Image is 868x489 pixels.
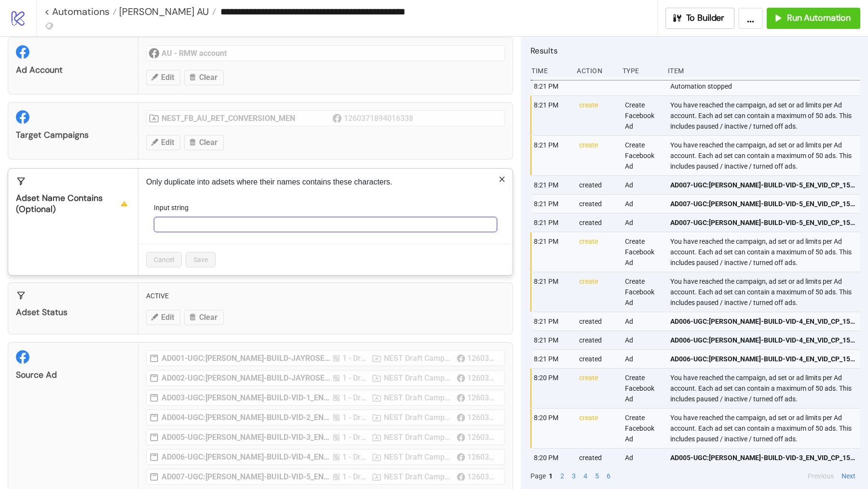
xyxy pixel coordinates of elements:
div: You have reached the campaign, ad set or ad limits per Ad account. Each ad set can contain a maxi... [669,136,863,175]
span: AD006-UGC:[PERSON_NAME]-BUILD-VID-4_EN_VID_CP_15102025_M_CC_SC13_USP7_UGC [670,354,856,364]
button: 3 [569,471,579,481]
div: You have reached the campaign, ad set or ad limits per Ad account. Each ad set can contain a maxi... [669,409,863,448]
div: created [578,213,617,232]
button: 4 [581,471,590,481]
div: Automation stopped [669,77,863,95]
div: create [578,96,617,135]
div: You have reached the campaign, ad set or ad limits per Ad account. Each ad set can contain a maxi... [669,232,863,272]
div: You have reached the campaign, ad set or ad limits per Ad account. Each ad set can contain a maxi... [669,96,863,135]
button: Previous [805,471,837,481]
span: Run Automation [787,13,851,24]
div: 8:20 PM [533,369,571,408]
div: Adset Name contains (optional) [16,193,130,215]
div: 8:21 PM [533,312,571,330]
span: AD007-UGC:[PERSON_NAME]-BUILD-VID-5_EN_VID_CP_15102025_M_CC_SC13_USP7_UGC [670,180,856,190]
a: < Automations [44,7,117,16]
div: Create Facebook Ad [624,136,663,175]
div: Ad [624,350,663,368]
label: Input string [154,202,195,213]
h2: Results [530,44,860,57]
button: Next [839,471,858,481]
div: You have reached the campaign, ad set or ad limits per Ad account. Each ad set can contain a maxi... [669,369,863,408]
div: 8:21 PM [533,96,571,135]
button: Cancel [146,252,182,267]
span: close [499,176,505,183]
span: Page [530,471,546,481]
div: Action [576,62,614,80]
div: create [578,272,617,312]
div: 8:21 PM [533,331,571,349]
button: 5 [592,471,602,481]
a: AD007-UGC:[PERSON_NAME]-BUILD-VID-5_EN_VID_CP_15102025_M_CC_SC13_USP7_UGC [670,213,856,232]
span: AD007-UGC:[PERSON_NAME]-BUILD-VID-5_EN_VID_CP_15102025_M_CC_SC13_USP7_UGC [670,217,856,228]
a: AD007-UGC:[PERSON_NAME]-BUILD-VID-5_EN_VID_CP_15102025_M_CC_SC13_USP7_UGC [670,195,856,213]
button: Run Automation [767,8,860,29]
div: Type [622,62,660,80]
p: Only duplicate into adsets where their names contains these characters. [146,176,505,188]
span: AD005-UGC:[PERSON_NAME]-BUILD-VID-3_EN_VID_CP_15102025_M_CC_SC13_USP7_UGC [670,452,856,463]
a: AD005-UGC:[PERSON_NAME]-BUILD-VID-3_EN_VID_CP_15102025_M_CC_SC13_USP7_UGC [670,449,856,467]
div: 8:21 PM [533,136,571,175]
a: AD007-UGC:[PERSON_NAME]-BUILD-VID-5_EN_VID_CP_15102025_M_CC_SC13_USP7_UGC [670,176,856,194]
div: Create Facebook Ad [624,232,663,272]
span: [PERSON_NAME] AU [117,5,209,18]
div: Item [667,62,860,80]
div: Time [530,62,569,80]
div: created [578,449,617,467]
div: Create Facebook Ad [624,409,663,448]
div: create [578,232,617,272]
div: Create Facebook Ad [624,96,663,135]
button: 2 [557,471,567,481]
a: [PERSON_NAME] AU [117,7,216,16]
div: 8:20 PM [533,409,571,448]
button: Save [186,252,216,267]
button: 1 [546,471,556,481]
input: Input string [154,217,497,232]
div: Ad [624,176,663,194]
a: AD006-UGC:[PERSON_NAME]-BUILD-VID-4_EN_VID_CP_15102025_M_CC_SC13_USP7_UGC [670,312,856,330]
a: AD006-UGC:[PERSON_NAME]-BUILD-VID-4_EN_VID_CP_15102025_M_CC_SC13_USP7_UGC [670,350,856,368]
div: create [578,409,617,448]
a: AD006-UGC:[PERSON_NAME]-BUILD-VID-4_EN_VID_CP_15102025_M_CC_SC13_USP7_UGC [670,331,856,349]
div: 8:21 PM [533,232,571,272]
div: 8:20 PM [533,449,571,467]
div: create [578,136,617,175]
div: created [578,312,617,330]
div: 8:21 PM [533,213,571,232]
div: Create Facebook Ad [624,272,663,312]
span: AD007-UGC:[PERSON_NAME]-BUILD-VID-5_EN_VID_CP_15102025_M_CC_SC13_USP7_UGC [670,198,856,209]
div: 8:21 PM [533,272,571,312]
button: 6 [604,471,613,481]
div: 8:21 PM [533,350,571,368]
div: created [578,331,617,349]
span: AD006-UGC:[PERSON_NAME]-BUILD-VID-4_EN_VID_CP_15102025_M_CC_SC13_USP7_UGC [670,335,856,345]
div: Ad [624,312,663,330]
span: To Builder [686,13,725,24]
span: AD006-UGC:[PERSON_NAME]-BUILD-VID-4_EN_VID_CP_15102025_M_CC_SC13_USP7_UGC [670,316,856,327]
div: You have reached the campaign, ad set or ad limits per Ad account. Each ad set can contain a maxi... [669,272,863,312]
div: Ad [624,195,663,213]
div: create [578,369,617,408]
button: To Builder [665,8,735,29]
div: 8:21 PM [533,77,571,95]
div: created [578,195,617,213]
div: Ad [624,213,663,232]
div: created [578,350,617,368]
div: Create Facebook Ad [624,369,663,408]
div: 8:21 PM [533,195,571,213]
div: created [578,176,617,194]
div: 8:21 PM [533,176,571,194]
div: Ad [624,331,663,349]
div: Ad [624,449,663,467]
button: ... [738,8,763,29]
